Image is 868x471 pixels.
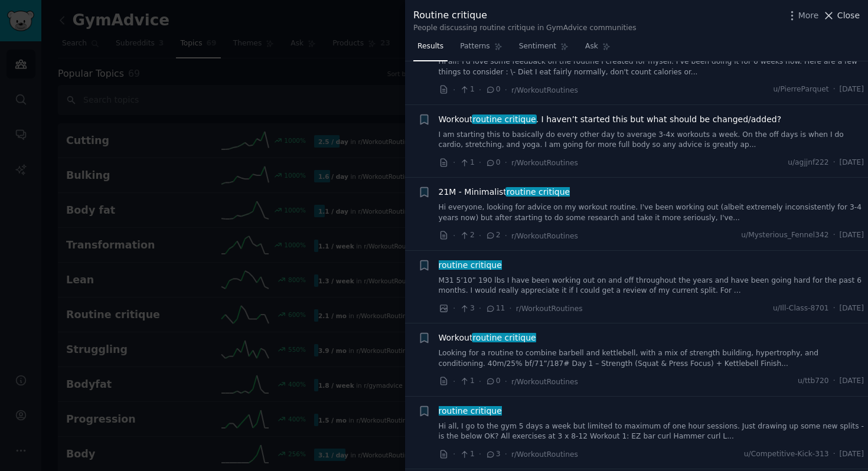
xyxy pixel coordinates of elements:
[515,37,573,61] a: Sentiment
[840,230,864,241] span: [DATE]
[585,41,598,52] span: Ask
[485,376,500,387] span: 0
[505,375,507,388] span: ·
[511,159,578,167] span: r/WorkoutRoutines
[413,23,637,34] div: People discussing routine critique in GymAdvice communities
[439,186,570,198] span: 21M - Minimalist
[509,302,511,315] span: ·
[453,448,455,460] span: ·
[459,303,474,314] span: 3
[505,230,507,242] span: ·
[439,332,536,344] span: Workout
[439,113,782,126] span: Workout . I haven’t started this but what should be changed/added?
[453,302,455,315] span: ·
[833,158,836,168] span: ·
[833,230,836,241] span: ·
[485,158,500,168] span: 0
[459,84,474,95] span: 1
[460,41,490,52] span: Patterns
[439,405,502,417] a: routine critique
[439,421,864,442] a: Hi all, I go to the gym 5 days a week but limited to maximum of one hour sessions. Just drawing u...
[459,230,474,241] span: 2
[479,84,481,96] span: ·
[511,86,578,94] span: r/WorkoutRoutines
[798,376,829,387] span: u/ttb720
[459,376,474,387] span: 1
[479,230,481,242] span: ·
[479,302,481,315] span: ·
[485,230,500,241] span: 2
[439,259,502,272] a: routine critique
[439,57,864,77] a: Hi all! I'd love some feedback on the routine I created for myself. I've been doing it for 6 week...
[511,378,578,386] span: r/WorkoutRoutines
[833,84,836,95] span: ·
[823,9,860,22] button: Close
[439,276,864,296] a: M31 5’10” 190 lbs I have been working out on and off throughout the years and have been going har...
[439,202,864,223] a: Hi everyone, looking for advice on my workout routine. I've been working out (albeit extremely in...
[459,449,474,460] span: 1
[479,156,481,169] span: ·
[833,376,836,387] span: ·
[472,115,537,124] span: routine critique
[773,303,829,314] span: u/Ill-Class-8701
[459,158,474,168] span: 1
[840,449,864,460] span: [DATE]
[505,448,507,460] span: ·
[837,9,860,22] span: Close
[744,449,829,460] span: u/Competitive-Kick-313
[479,375,481,388] span: ·
[511,450,578,459] span: r/WorkoutRoutines
[840,303,864,314] span: [DATE]
[840,158,864,168] span: [DATE]
[413,37,448,61] a: Results
[519,41,556,52] span: Sentiment
[741,230,828,241] span: u/Mysterious_Fennel342
[453,375,455,388] span: ·
[511,232,578,240] span: r/WorkoutRoutines
[439,332,536,344] a: Workoutroutine critique
[479,448,481,460] span: ·
[774,84,829,95] span: u/PierreParquet
[788,158,828,168] span: u/agjjnf222
[505,187,571,197] span: routine critique
[581,37,615,61] a: Ask
[798,9,819,22] span: More
[439,348,864,369] a: Looking for a routine to combine barbell and kettlebell, with a mix of strength building, hypertr...
[833,303,836,314] span: ·
[786,9,819,22] button: More
[439,113,782,126] a: Workoutroutine critique. I haven’t started this but what should be changed/added?
[439,186,570,198] a: 21M - Minimalistroutine critique
[413,8,637,23] div: Routine critique
[840,84,864,95] span: [DATE]
[453,156,455,169] span: ·
[485,449,500,460] span: 3
[417,41,443,52] span: Results
[472,333,537,342] span: routine critique
[505,84,507,96] span: ·
[840,376,864,387] span: [DATE]
[456,37,506,61] a: Patterns
[485,303,505,314] span: 11
[516,305,583,313] span: r/WorkoutRoutines
[505,156,507,169] span: ·
[438,406,503,416] span: routine critique
[485,84,500,95] span: 0
[453,230,455,242] span: ·
[439,130,864,151] a: I am starting this to basically do every other day to average 3-4x workouts a week. On the off da...
[453,84,455,96] span: ·
[438,260,503,270] span: routine critique
[833,449,836,460] span: ·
